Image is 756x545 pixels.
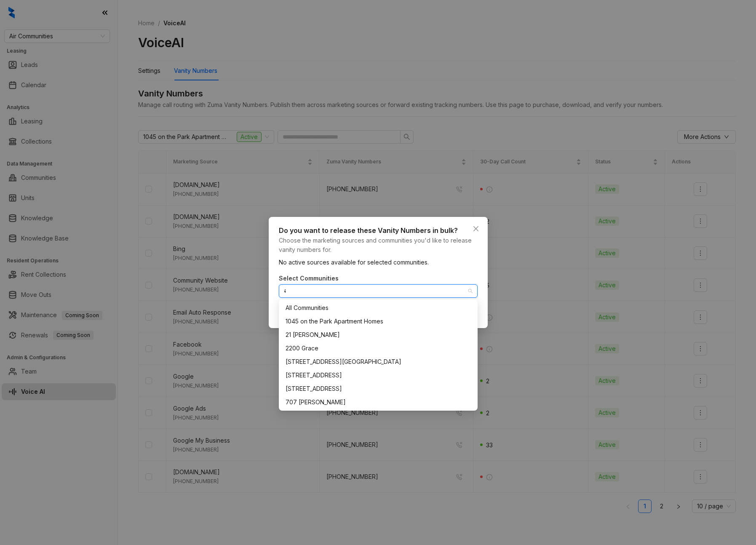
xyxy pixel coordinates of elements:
[286,317,471,326] div: 1045 on the Park Apartment Homes
[279,236,478,254] div: Choose the marketing sources and communities you'd like to release vanity numbers for.
[286,330,471,339] div: 21 [PERSON_NAME]
[279,274,339,284] div: Select Communities
[280,328,476,342] div: 21 Fitzsimons
[280,369,476,382] div: 510-620 NE 34th Street
[280,355,476,369] div: 3400 Avenue of the Arts
[286,344,471,353] div: 2200 Grace
[286,357,471,366] div: [STREET_ADDRESS][GEOGRAPHIC_DATA]
[473,225,479,232] span: close
[279,258,478,267] div: No active sources available for selected communities.
[280,382,476,395] div: 630-640 NE 34th Street
[286,384,471,393] div: [STREET_ADDRESS]
[280,315,476,328] div: 1045 on the Park Apartment Homes
[286,371,471,380] div: [STREET_ADDRESS]
[469,222,483,235] button: Close
[280,301,476,315] div: All Communities
[280,395,476,409] div: 707 Leahy
[279,225,478,236] div: Do you want to release these Vanity Numbers in bulk?
[286,303,471,313] div: All Communities
[280,342,476,355] div: 2200 Grace
[286,398,471,407] div: 707 [PERSON_NAME]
